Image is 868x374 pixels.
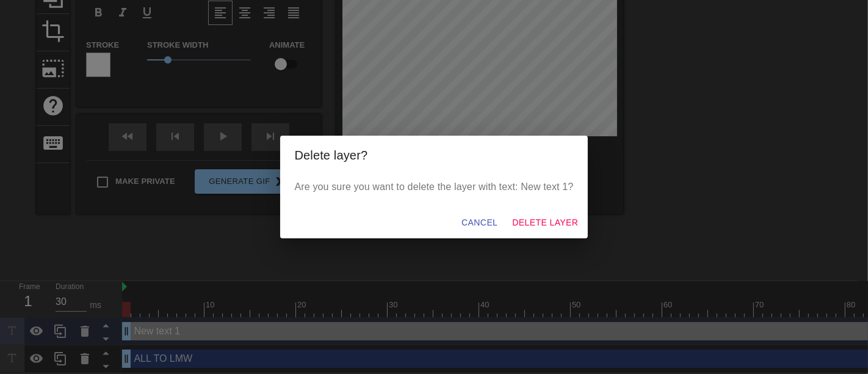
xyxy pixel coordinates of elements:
p: Are you sure you want to delete the layer with text: New text 1? [295,180,574,194]
button: Delete Layer [507,211,583,234]
button: Cancel [457,211,502,234]
span: Cancel [461,215,497,230]
h2: Delete layer? [295,145,574,165]
span: Delete Layer [512,215,578,230]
